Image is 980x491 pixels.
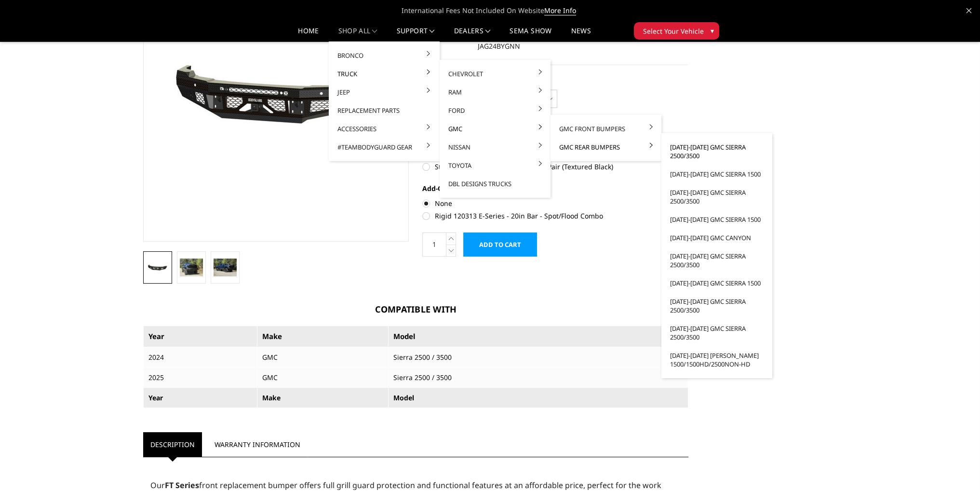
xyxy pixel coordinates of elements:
[214,259,237,276] img: 2024-2025 GMC 2500-3500 - FT Series - Base Front Bumper
[333,83,436,101] a: Jeep
[443,156,547,175] a: Toyota
[257,326,389,347] th: Make
[388,387,688,408] th: Model
[333,120,436,138] a: Accessories
[665,247,768,274] a: [DATE]-[DATE] GMC Sierra 2500/3500
[257,347,389,367] td: GMC
[510,27,551,41] a: SEMA Show
[932,445,980,491] iframe: Chat Widget
[544,6,576,15] a: More Info
[388,347,688,367] td: Sierra 2500 / 3500
[463,232,537,257] input: Add to Cart
[422,38,470,55] dt: SKU:
[388,367,688,387] td: Sierra 2500 / 3500
[443,175,547,193] a: DBL Designs Trucks
[333,65,436,83] a: Truck
[665,229,768,247] a: [DATE]-[DATE] GMC Canyon
[443,101,547,120] a: Ford
[143,367,257,387] td: 2025
[143,1,837,20] span: International Fees Not Included On Website
[397,27,435,41] a: Support
[443,65,547,83] a: Chevrolet
[665,138,768,165] a: [DATE]-[DATE] GMC Sierra 2500/3500
[665,165,768,183] a: [DATE]-[DATE] GMC Sierra 1500
[665,274,768,292] a: [DATE]-[DATE] GMC Sierra 1500
[143,387,257,408] th: Year
[665,183,768,210] a: [DATE]-[DATE] GMC Sierra 2500/3500
[643,26,704,36] span: Select Your Vehicle
[143,303,689,316] h3: Compatible With
[571,27,591,41] a: News
[665,210,768,229] a: [DATE]-[DATE] GMC Sierra 1500
[338,27,377,41] a: shop all
[443,83,547,101] a: Ram
[333,46,436,65] a: Bronco
[554,138,658,156] a: GMC Rear Bumpers
[257,387,389,408] th: Make
[443,120,547,138] a: GMC
[165,480,199,491] strong: FT Series
[422,162,688,172] label: Standard 3/4in Recovery Shackles, Pair (Textured Black)
[665,319,768,346] a: [DATE]-[DATE] GMC Sierra 2500/3500
[478,38,520,55] dd: JAG24BYGNN
[454,27,491,41] a: Dealers
[634,22,719,40] button: Select Your Vehicle
[711,26,714,36] span: ▾
[298,27,319,41] a: Home
[146,262,169,273] img: 2024-2025 GMC 2500-3500 - FT Series - Base Front Bumper
[143,347,257,367] td: 2024
[665,346,768,373] a: [DATE]-[DATE] [PERSON_NAME] 1500/1500HD/2500non-HD
[665,292,768,319] a: [DATE]-[DATE] GMC Sierra 2500/3500
[143,326,257,347] th: Year
[207,432,308,457] a: Warranty Information
[422,183,688,193] label: Add-On Light Bar:
[333,138,436,156] a: #TeamBodyguard Gear
[143,432,202,457] a: Description
[554,120,658,138] a: GMC Front Bumpers
[422,75,688,85] label: Powder Coat Finish:
[388,326,688,347] th: Model
[422,211,688,221] label: Rigid 120313 E-Series - 20in Bar - Spot/Flood Combo
[333,101,436,120] a: Replacement Parts
[257,367,389,387] td: GMC
[422,198,688,208] label: None
[180,259,203,276] img: 2024-2025 GMC 2500-3500 - FT Series - Base Front Bumper
[443,138,547,156] a: Nissan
